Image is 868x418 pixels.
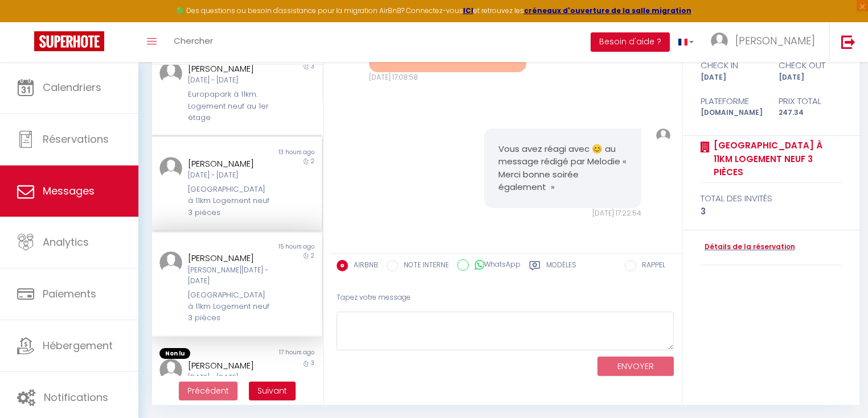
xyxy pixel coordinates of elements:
[702,22,829,62] a: ... [PERSON_NAME]
[159,359,182,382] img: ...
[188,289,272,324] div: [GEOGRAPHIC_DATA] à 11km Logement neuf 3 pièces
[710,139,842,179] a: [GEOGRAPHIC_DATA] à 11km Logement neuf 3 pièces
[311,62,314,71] span: 3
[34,31,104,51] img: Super Booking
[735,34,815,48] span: [PERSON_NAME]
[701,242,795,253] a: Détails de la réservation
[237,148,322,157] div: 13 hours ago
[188,251,272,265] div: [PERSON_NAME]
[693,94,771,108] div: Plateforme
[188,89,272,123] div: Europapark à 11km. Logement neuf au 1er étage
[693,107,771,118] div: [DOMAIN_NAME]
[257,385,287,396] span: Suivant
[188,359,272,373] div: [PERSON_NAME]
[188,373,272,383] div: [DATE] - [DATE]
[249,382,296,401] button: Next
[841,35,855,49] img: logout
[656,129,670,142] img: ...
[43,235,89,249] span: Analytics
[188,62,272,76] div: [PERSON_NAME]
[43,184,95,198] span: Messages
[159,251,182,274] img: ...
[693,72,771,83] div: [DATE]
[348,260,378,272] label: AIRBNB
[701,192,842,205] div: total des invités
[43,80,101,94] span: Calendriers
[179,382,238,401] button: Previous
[311,157,314,165] span: 2
[771,107,849,118] div: 247.34
[771,94,849,108] div: Prix total
[337,284,674,312] div: Tapez votre message
[591,32,670,52] button: Besoin d'aide ?
[174,35,213,47] span: Chercher
[484,208,641,219] div: [DATE] 17:22:54
[771,72,849,83] div: [DATE]
[187,385,229,396] span: Précédent
[188,170,272,181] div: [DATE] - [DATE]
[524,6,691,15] a: créneaux d'ouverture de la salle migration
[165,22,222,62] a: Chercher
[159,348,190,359] span: Non lu
[701,205,842,218] div: 3
[237,348,322,359] div: 17 hours ago
[188,75,272,86] div: [DATE] - [DATE]
[463,6,473,15] a: ICI
[771,59,849,72] div: check out
[398,260,449,272] label: NOTE INTERNE
[188,265,272,287] div: [PERSON_NAME][DATE] - [DATE]
[43,338,113,353] span: Hébergement
[469,259,521,272] label: WhatsApp
[498,143,627,194] pre: Vous avez réagi avec 😊 au message rédigé par Melodie « Merci bonne soirée également »
[43,287,96,301] span: Paiements
[369,72,526,83] div: [DATE] 17:08:58
[636,260,665,272] label: RAPPEL
[188,157,272,171] div: [PERSON_NAME]
[237,242,322,251] div: 15 hours ago
[693,59,771,72] div: check in
[597,357,674,376] button: ENVOYER
[711,32,728,49] img: ...
[44,390,108,404] span: Notifications
[311,251,314,260] span: 2
[159,62,182,85] img: ...
[311,359,314,367] span: 3
[159,157,182,180] img: ...
[546,260,576,274] label: Modèles
[43,132,109,146] span: Réservations
[188,184,272,218] div: [GEOGRAPHIC_DATA] à 11km Logement neuf 3 pièces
